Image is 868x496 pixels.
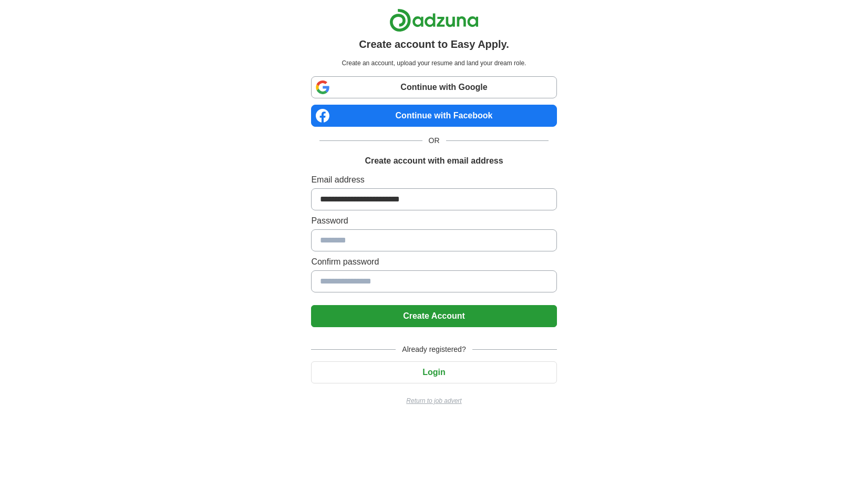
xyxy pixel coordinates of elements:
[422,135,446,146] span: OR
[396,344,472,355] span: Already registered?
[311,396,556,406] a: Return to job advert
[311,305,556,327] button: Create Account
[365,155,503,167] h1: Create account with email address
[359,36,509,52] h1: Create account to Easy Apply.
[313,58,554,68] p: Create an account, upload your resume and land your dream role.
[311,256,556,268] label: Confirm password
[389,8,479,32] img: Adzuna logo
[311,105,556,127] a: Continue with Facebook
[311,215,556,227] label: Password
[311,174,556,186] label: Email address
[311,361,556,383] button: Login
[311,76,556,98] a: Continue with Google
[311,368,556,377] a: Login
